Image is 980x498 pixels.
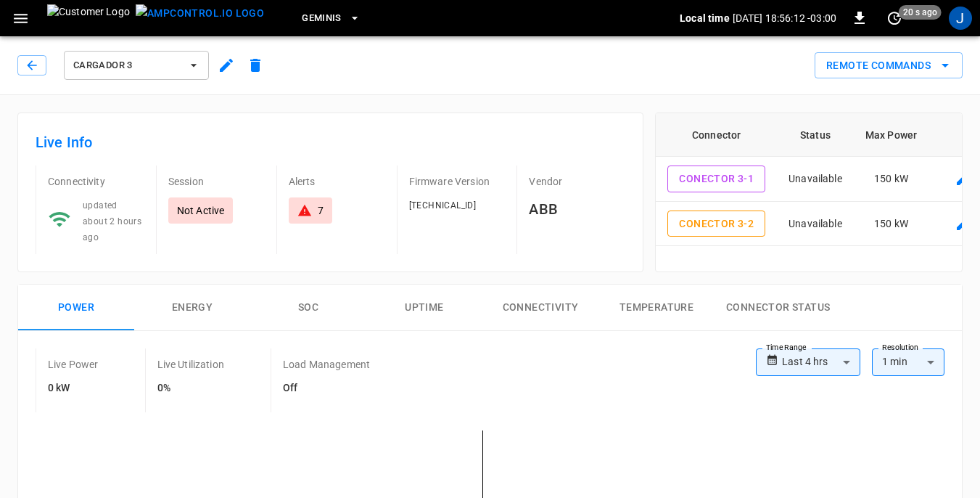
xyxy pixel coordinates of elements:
p: Live Power [48,357,99,372]
p: Firmware Version [409,174,506,189]
h6: 0% [157,380,224,396]
img: ampcontrol.io logo [136,4,264,23]
p: Live Utilization [157,357,224,372]
button: Energy [134,285,250,331]
button: Temperature [598,285,715,331]
td: Unavailable [777,202,854,247]
button: Remote Commands [815,52,963,79]
th: Status [777,113,854,157]
label: Resolution [882,342,918,354]
button: Geminis [296,4,366,33]
button: Conector 3-2 [667,211,765,237]
span: [TECHNICAL_ID] [409,200,477,211]
td: 150 kW [854,202,928,247]
div: Last 4 hrs [782,348,860,376]
button: Connector Status [715,285,841,331]
button: Cargador 3 [64,51,209,80]
h6: 0 kW [48,380,99,396]
td: 150 kW [854,157,928,202]
button: Conector 3-1 [667,166,765,192]
p: Connectivity [48,174,144,189]
th: Connector [656,113,777,157]
p: [DATE] 18:56:12 -03:00 [733,11,836,25]
td: Unavailable [777,246,854,291]
label: Time Range [766,342,807,354]
span: Geminis [302,10,342,27]
p: Vendor [529,174,625,189]
button: Uptime [366,285,482,331]
p: Not Active [177,203,225,218]
div: 7 [318,203,324,218]
button: Connectivity [482,285,598,331]
span: updated about 2 hours ago [83,200,141,242]
td: 150 kW [854,246,928,291]
div: remote commands options [815,52,963,79]
h6: ABB [529,197,625,221]
th: Max Power [854,113,928,157]
h6: Off [283,380,370,396]
p: Load Management [283,357,370,372]
div: 1 min [872,348,944,376]
div: profile-icon [949,7,972,30]
td: Unavailable [777,157,854,202]
p: Alerts [289,174,385,189]
span: Cargador 3 [73,57,181,74]
button: SOC [250,285,366,331]
h6: Live Info [36,131,625,154]
img: Customer Logo [47,4,130,32]
p: Local time [680,11,730,25]
button: Power [18,285,134,331]
span: 20 s ago [899,5,942,20]
button: set refresh interval [883,7,906,30]
p: Session [168,174,265,189]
